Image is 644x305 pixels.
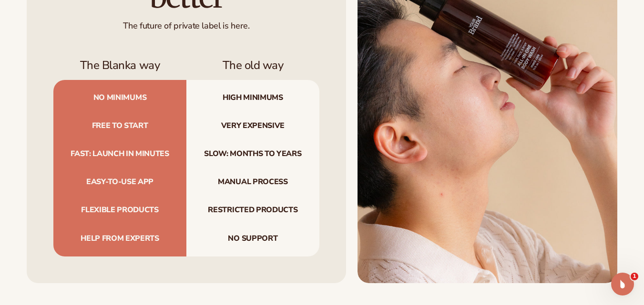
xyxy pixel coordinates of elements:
[186,140,319,168] span: Slow: months to years
[186,59,319,72] h3: The old way
[611,273,634,295] iframe: Intercom live chat
[186,196,319,224] span: Restricted products
[186,112,319,140] span: Very expensive
[631,273,638,280] span: 1
[186,80,319,112] span: High minimums
[186,168,319,196] span: Manual process
[53,225,186,256] span: Help from experts
[53,59,186,72] h3: The Blanka way
[53,196,186,224] span: Flexible products
[186,225,319,256] span: No support
[53,13,319,31] div: The future of private label is here.
[53,80,186,112] span: No minimums
[53,112,186,140] span: Free to start
[53,140,186,168] span: Fast: launch in minutes
[53,168,186,196] span: Easy-to-use app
